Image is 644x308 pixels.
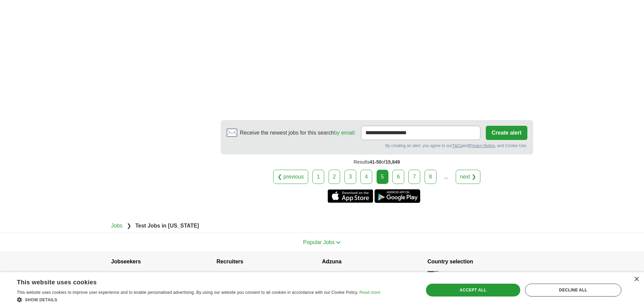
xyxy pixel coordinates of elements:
a: 3 [344,170,356,184]
a: 4 [360,170,372,184]
div: This website uses cookies [17,276,363,286]
a: 6 [392,170,404,184]
span: Receive the newest jobs for this search : [240,129,356,137]
a: Jobs [111,223,123,229]
a: T&Cs [452,143,462,148]
span: 15,849 [385,159,400,165]
span: [GEOGRAPHIC_DATA] [441,272,491,279]
h4: Country selection [428,252,533,271]
a: next ❯ [456,170,481,184]
img: US flag [428,271,438,279]
button: Create alert [486,126,527,140]
div: Accept all [426,284,520,297]
div: Close [634,277,639,282]
div: Results of [221,155,533,170]
div: By creating an alert, you agree to our and , and Cookie Use. [226,143,527,149]
a: Get the Android app [375,189,420,203]
a: 1 [312,170,324,184]
div: Show details [17,296,380,303]
a: Privacy Notice [469,143,495,148]
a: ❮ previous [273,170,308,184]
button: change [493,272,508,279]
a: 2 [329,170,340,184]
a: by email [334,130,354,136]
div: Decline all [525,284,621,297]
img: toggle icon [336,241,341,244]
a: Get the iPhone app [328,189,373,203]
div: ... [439,170,453,184]
span: Popular Jobs [303,239,335,245]
div: 5 [377,170,388,184]
a: Read more, opens a new window [359,290,380,295]
span: ❯ [127,223,131,229]
strong: Test Jobs in [US_STATE] [135,223,199,229]
span: This website uses cookies to improve user experience and to enable personalised advertising. By u... [17,290,358,295]
a: 8 [425,170,436,184]
a: 7 [408,170,420,184]
span: Show details [25,298,57,302]
span: 41-50 [369,159,382,165]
